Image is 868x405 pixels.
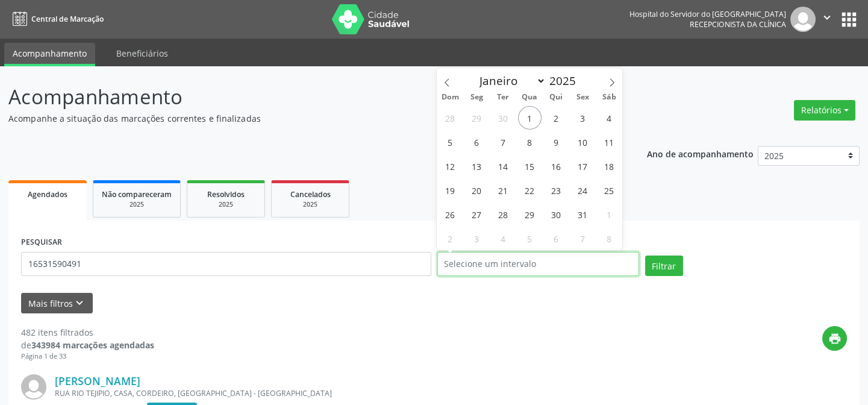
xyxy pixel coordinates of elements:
[474,72,546,89] select: Month
[280,200,340,209] div: 2025
[465,154,489,178] span: Outubro 13, 2025
[794,100,855,121] button: Relatórios
[108,43,176,64] a: Beneficiários
[439,227,462,250] span: Novembro 2, 2025
[598,227,621,250] span: Novembro 8, 2025
[8,112,604,125] p: Acompanhe a situação das marcações correntes e finalizadas
[518,227,542,250] span: Novembro 5, 2025
[196,200,256,209] div: 2025
[571,178,595,202] span: Outubro 24, 2025
[463,93,490,101] span: Seg
[102,200,172,209] div: 2025
[571,202,595,226] span: Outubro 31, 2025
[598,202,621,226] span: Novembro 1, 2025
[465,130,489,154] span: Outubro 6, 2025
[439,106,462,130] span: Setembro 28, 2025
[102,189,172,199] span: Não compareceram
[543,93,569,101] span: Qui
[465,202,489,226] span: Outubro 27, 2025
[598,130,621,154] span: Outubro 11, 2025
[516,93,543,101] span: Qua
[518,154,542,178] span: Outubro 15, 2025
[571,130,595,154] span: Outubro 10, 2025
[598,178,621,202] span: Outubro 25, 2025
[518,202,542,226] span: Outubro 29, 2025
[439,202,462,226] span: Outubro 26, 2025
[545,202,568,226] span: Outubro 30, 2025
[492,130,515,154] span: Outubro 7, 2025
[439,154,462,178] span: Outubro 12, 2025
[8,82,604,112] p: Acompanhamento
[598,154,621,178] span: Outubro 18, 2025
[55,374,140,388] a: [PERSON_NAME]
[518,106,542,130] span: Outubro 1, 2025
[518,130,542,154] span: Outubro 8, 2025
[21,326,154,339] div: 482 itens filtrados
[822,326,847,351] button: print
[28,189,67,199] span: Agendados
[73,297,86,310] i: keyboard_arrow_down
[492,106,515,130] span: Setembro 30, 2025
[492,178,515,202] span: Outubro 21, 2025
[598,106,621,130] span: Outubro 4, 2025
[492,154,515,178] span: Outubro 14, 2025
[55,388,666,398] div: RUA RIO TEJIPIO, CASA, CORDEIRO, [GEOGRAPHIC_DATA] - [GEOGRAPHIC_DATA]
[690,19,786,30] span: Recepcionista da clínica
[437,252,639,276] input: Selecione um intervalo
[21,252,431,276] input: Nome, código do beneficiário ou CPF
[571,154,595,178] span: Outubro 17, 2025
[465,106,489,130] span: Setembro 29, 2025
[571,227,595,250] span: Novembro 7, 2025
[571,106,595,130] span: Outubro 3, 2025
[207,189,245,199] span: Resolvidos
[290,189,331,199] span: Cancelados
[492,227,515,250] span: Novembro 4, 2025
[546,73,585,89] input: Year
[828,332,841,345] i: print
[490,93,516,101] span: Ter
[4,43,95,66] a: Acompanhamento
[31,14,104,24] span: Central de Marcação
[439,130,462,154] span: Outubro 5, 2025
[820,11,834,24] i: 
[21,374,46,400] img: img
[21,293,93,314] button: Mais filtroskeyboard_arrow_down
[545,227,568,250] span: Novembro 6, 2025
[816,7,838,32] button: 
[21,351,154,362] div: Página 1 de 33
[545,154,568,178] span: Outubro 16, 2025
[465,227,489,250] span: Novembro 3, 2025
[21,339,154,351] div: de
[465,178,489,202] span: Outubro 20, 2025
[21,233,62,252] label: PESQUISAR
[492,202,515,226] span: Outubro 28, 2025
[31,339,154,351] strong: 343984 marcações agendadas
[437,93,463,101] span: Dom
[596,93,622,101] span: Sáb
[545,130,568,154] span: Outubro 9, 2025
[629,9,786,19] div: Hospital do Servidor do [GEOGRAPHIC_DATA]
[8,9,104,29] a: Central de Marcação
[647,146,754,161] p: Ano de acompanhamento
[569,93,596,101] span: Sex
[645,256,683,276] button: Filtrar
[518,178,542,202] span: Outubro 22, 2025
[838,9,860,30] button: apps
[545,106,568,130] span: Outubro 2, 2025
[439,178,462,202] span: Outubro 19, 2025
[545,178,568,202] span: Outubro 23, 2025
[790,7,816,32] img: img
